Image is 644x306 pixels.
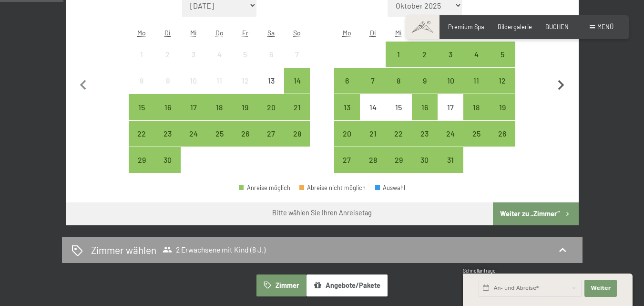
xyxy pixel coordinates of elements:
[438,121,463,147] div: Anreise möglich
[498,23,532,31] span: Bildergalerie
[463,42,489,67] div: Anreise möglich
[360,121,386,147] div: Tue Oct 21 2025
[489,42,515,67] div: Sun Oct 05 2025
[206,94,232,120] div: Thu Sep 18 2025
[438,121,463,147] div: Fri Oct 24 2025
[258,68,284,94] div: Sat Sep 13 2025
[299,185,366,191] div: Abreise nicht möglich
[130,51,153,74] div: 1
[181,68,206,94] div: Wed Sep 10 2025
[284,68,310,94] div: Anreise möglich
[464,130,488,154] div: 25
[395,29,402,37] abbr: Mittwoch
[155,94,181,120] div: Tue Sep 16 2025
[137,29,146,37] abbr: Montag
[182,130,205,154] div: 24
[155,121,181,147] div: Tue Sep 23 2025
[284,121,310,147] div: Sun Sep 28 2025
[490,130,514,154] div: 26
[335,130,359,154] div: 20
[206,42,232,67] div: Thu Sep 04 2025
[490,51,514,74] div: 5
[439,77,462,101] div: 10
[129,94,154,120] div: Mon Sep 15 2025
[360,94,386,120] div: Tue Oct 14 2025
[258,68,284,94] div: Anreise nicht möglich
[258,42,284,67] div: Sat Sep 06 2025
[232,94,258,120] div: Anreise möglich
[155,42,181,67] div: Anreise nicht möglich
[413,77,437,101] div: 9
[545,23,569,31] span: BUCHEN
[489,42,515,67] div: Anreise möglich
[129,42,154,67] div: Anreise nicht möglich
[259,77,283,101] div: 13
[387,51,410,74] div: 1
[206,121,232,147] div: Anreise möglich
[129,121,154,147] div: Anreise möglich
[360,147,386,173] div: Tue Oct 28 2025
[129,68,154,94] div: Anreise nicht möglich
[438,42,463,67] div: Fri Oct 03 2025
[438,68,463,94] div: Fri Oct 10 2025
[490,104,514,127] div: 19
[129,121,154,147] div: Mon Sep 22 2025
[163,245,266,254] span: 2 Erwachsene mit Kind (8 J.)
[258,94,284,120] div: Sat Sep 20 2025
[232,68,258,94] div: Anreise nicht möglich
[182,104,205,127] div: 17
[439,156,462,180] div: 31
[463,268,496,274] span: Schnellanfrage
[233,104,257,127] div: 19
[438,94,463,120] div: Fri Oct 17 2025
[258,121,284,147] div: Anreise möglich
[284,68,310,94] div: Sun Sep 14 2025
[386,121,411,147] div: Wed Oct 22 2025
[412,68,438,94] div: Thu Oct 09 2025
[412,121,438,147] div: Thu Oct 23 2025
[463,121,489,147] div: Anreise möglich
[285,104,309,127] div: 21
[386,42,411,67] div: Wed Oct 01 2025
[233,77,257,101] div: 12
[463,68,489,94] div: Sat Oct 11 2025
[207,130,231,154] div: 25
[242,29,248,37] abbr: Freitag
[232,94,258,120] div: Fri Sep 19 2025
[258,94,284,120] div: Anreise möglich
[412,147,438,173] div: Anreise möglich
[164,29,171,37] abbr: Dienstag
[334,121,360,147] div: Mon Oct 20 2025
[439,130,462,154] div: 24
[256,274,306,296] button: Zimmer
[489,68,515,94] div: Anreise möglich
[130,77,153,101] div: 8
[155,42,181,67] div: Tue Sep 02 2025
[360,68,386,94] div: Anreise möglich
[439,51,462,74] div: 3
[386,68,411,94] div: Anreise möglich
[386,147,411,173] div: Anreise möglich
[370,29,376,37] abbr: Dienstag
[438,68,463,94] div: Anreise möglich
[386,147,411,173] div: Wed Oct 29 2025
[284,94,310,120] div: Sun Sep 21 2025
[334,68,360,94] div: Mon Oct 06 2025
[233,51,257,74] div: 5
[360,147,386,173] div: Anreise möglich
[232,42,258,67] div: Fri Sep 05 2025
[413,130,437,154] div: 23
[156,156,180,180] div: 30
[181,94,206,120] div: Anreise möglich
[361,156,385,180] div: 28
[375,185,406,191] div: Auswahl
[232,42,258,67] div: Anreise nicht möglich
[181,121,206,147] div: Anreise möglich
[155,147,181,173] div: Tue Sep 30 2025
[284,42,310,67] div: Anreise nicht möglich
[206,94,232,120] div: Anreise möglich
[206,121,232,147] div: Thu Sep 25 2025
[360,94,386,120] div: Anreise nicht möglich
[334,121,360,147] div: Anreise möglich
[181,42,206,67] div: Anreise nicht möglich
